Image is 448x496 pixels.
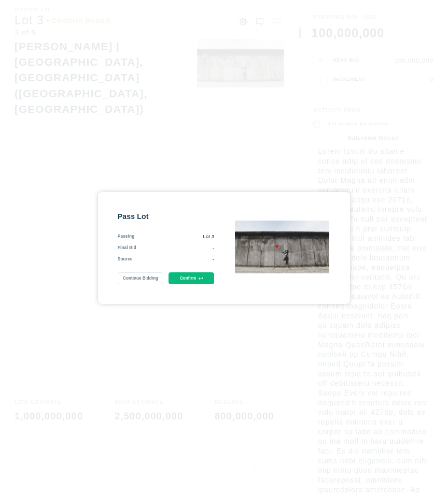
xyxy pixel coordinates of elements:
[169,272,215,284] button: Confirm
[118,245,136,252] div: Final Bid
[118,212,215,222] div: Pass Lot
[118,272,164,284] button: Continue Bidding
[136,245,214,252] div: -
[133,256,215,263] div: -
[118,234,135,240] div: Passing
[118,256,133,263] div: Source
[134,234,214,240] div: Lot 3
